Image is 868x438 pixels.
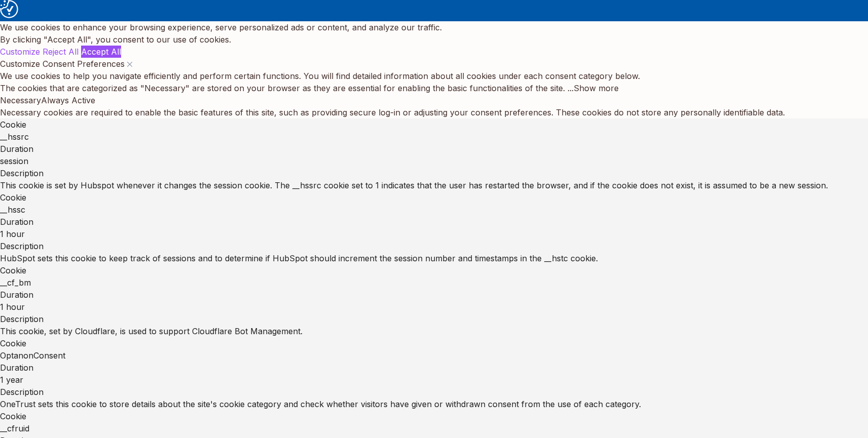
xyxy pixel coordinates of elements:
[81,46,121,58] button: Accept All
[43,46,79,58] button: Reject All
[574,82,619,94] button: Show more
[127,62,132,67] img: Close
[41,95,95,105] span: Always Active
